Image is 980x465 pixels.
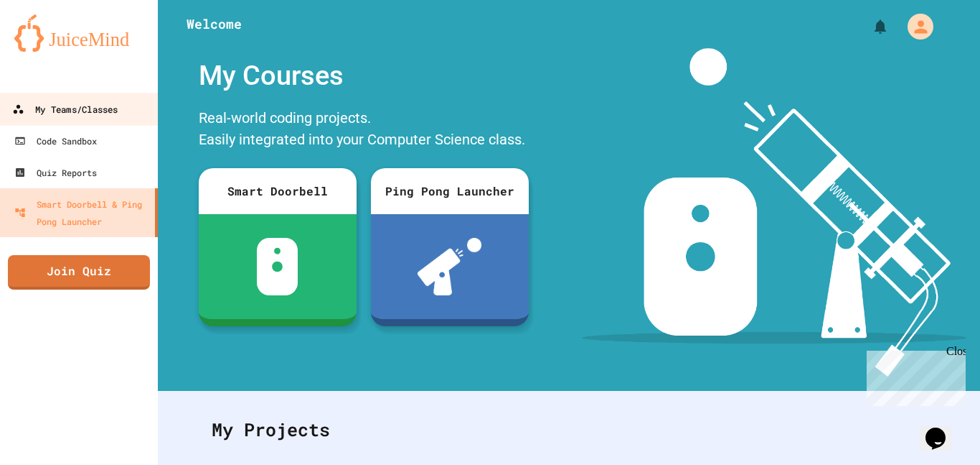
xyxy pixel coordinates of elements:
[6,6,99,91] div: Chat with us now!Close
[8,255,150,290] a: Join Quiz
[845,14,892,39] div: My Notifications
[892,10,937,43] div: My Account
[192,103,536,157] div: Real-world coding projects. Easily integrated into your Computer Science class.
[14,164,97,181] div: Quiz Reports
[920,408,966,451] iframe: chat widget
[197,402,941,458] div: My Projects
[418,238,481,295] img: ppl-with-ball.png
[192,48,536,103] div: My Courses
[14,132,97,149] div: Code Sandbox
[14,14,143,52] img: logo-orange.svg
[12,101,118,119] div: My Teams/Classes
[14,195,149,230] div: Smart Doorbell & Ping Pong Launcher
[257,238,298,295] img: sdb-white.svg
[199,168,357,214] div: Smart Doorbell
[371,168,529,214] div: Ping Pong Launcher
[582,48,966,377] img: banner-image-my-projects.png
[861,345,966,406] iframe: chat widget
